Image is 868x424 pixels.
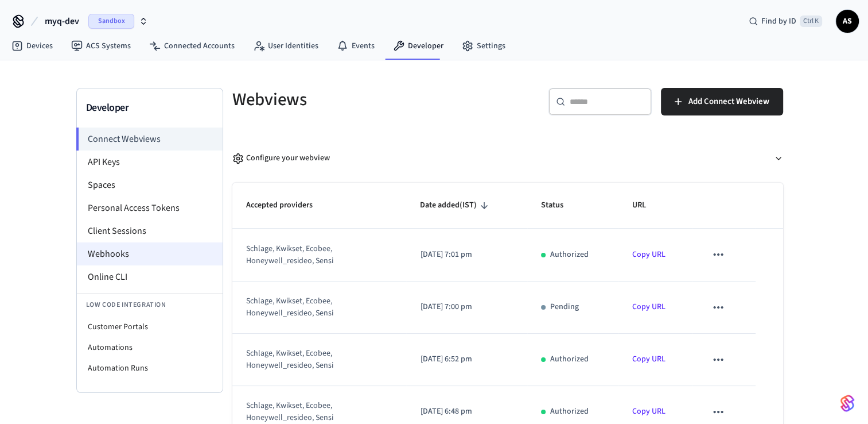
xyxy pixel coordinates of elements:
[632,406,665,417] a: Copy URL
[836,10,859,33] button: AS
[661,88,783,115] button: Add Connect Webview
[739,11,831,32] div: Find by IDCtrl K
[420,406,513,418] p: [DATE] 6:48 pm
[384,36,453,56] a: Developer
[140,36,244,56] a: Connected Accounts
[837,11,858,32] span: AS
[232,152,330,164] div: Configure your webview
[550,353,589,365] p: Authorized
[550,406,589,418] p: Authorized
[632,196,661,214] span: URL
[62,36,140,56] a: ACS Systems
[77,219,223,242] li: Client Sessions
[550,301,579,313] p: Pending
[77,337,223,358] li: Automations
[328,36,384,56] a: Events
[453,36,515,56] a: Settings
[632,353,665,365] a: Copy URL
[77,358,223,379] li: Automation Runs
[420,249,513,261] p: [DATE] 7:01 pm
[77,151,223,174] li: API Keys
[45,14,79,28] span: myq-dev
[244,36,328,56] a: User Identities
[840,394,854,413] img: SeamLogoGradient.69752ec5.svg
[232,143,783,174] button: Configure your webview
[86,100,213,116] h3: Developer
[632,301,665,313] a: Copy URL
[77,174,223,196] li: Spaces
[420,353,513,365] p: [DATE] 6:52 pm
[77,196,223,219] li: Personal Access Tokens
[632,249,665,260] a: Copy URL
[246,295,378,319] div: schlage, kwikset, ecobee, honeywell_resideo, sensi
[761,16,796,27] span: Find by ID
[246,243,378,267] div: schlage, kwikset, ecobee, honeywell_resideo, sensi
[246,348,378,372] div: schlage, kwikset, ecobee, honeywell_resideo, sensi
[800,16,822,27] span: Ctrl K
[688,94,769,109] span: Add Connect Webview
[246,400,378,424] div: schlage, kwikset, ecobee, honeywell_resideo, sensi
[420,196,492,214] span: Date added(IST)
[77,293,223,317] li: Low Code Integration
[88,14,134,29] span: Sandbox
[420,301,513,313] p: [DATE] 7:00 pm
[232,88,501,111] h5: Webviews
[77,265,223,288] li: Online CLI
[76,128,223,151] li: Connect Webviews
[77,242,223,265] li: Webhooks
[541,196,578,214] span: Status
[550,249,589,261] p: Authorized
[77,317,223,337] li: Customer Portals
[2,36,62,56] a: Devices
[246,196,328,214] span: Accepted providers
